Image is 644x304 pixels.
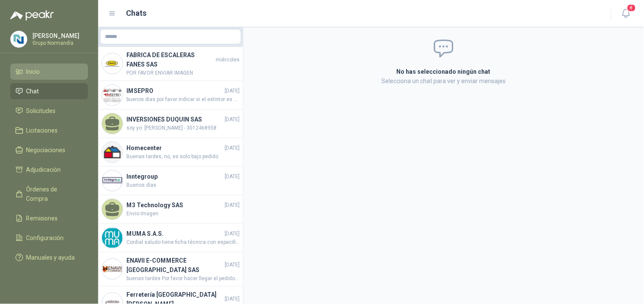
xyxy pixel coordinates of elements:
img: Company Logo [102,171,123,191]
h4: Inntegroup [126,172,223,181]
a: Chat [10,83,88,99]
a: Company LogoENAVII E-COMMERCE [GEOGRAPHIC_DATA] SAS[DATE]buenas tardes Por favor hacer llegar el ... [98,252,243,287]
a: M3 Technology SAS[DATE]Envio Imagen [98,195,243,224]
a: Company LogoFABRICA DE ESCALERAS FANES SASmiércolesPOR FAVOR ENVIAR IMAGEN [98,47,243,81]
h4: IMSEPRO [126,86,223,96]
a: Solicitudes [10,103,88,119]
a: Negociaciones [10,142,88,158]
img: Company Logo [102,228,123,248]
span: Inicio [26,67,40,76]
span: [DATE] [225,261,240,269]
span: 8 [627,4,636,12]
span: soy yo: [PERSON_NAME] - 3012468958 [126,124,240,132]
span: Buenos días [126,181,240,189]
img: Company Logo [11,31,27,47]
span: buenos dias por favor indicar si el extintor es ABC o BC gracias [126,96,240,104]
img: Company Logo [102,53,123,74]
span: Cordial saludo tiene ficha técnica con especificaciones del tipo de silla requerida ? o imagen de... [126,238,240,246]
p: Selecciona un chat para ver y enviar mensajes [295,76,593,86]
p: [PERSON_NAME] [32,33,86,39]
span: miércoles [216,56,240,64]
span: Adjudicación [26,165,61,174]
a: Manuales y ayuda [10,249,88,266]
a: Company LogoIMSEPRO[DATE]buenos dias por favor indicar si el extintor es ABC o BC gracias [98,81,243,110]
span: Buenas tardes, no, es solo bajo pedido [126,153,240,161]
span: [DATE] [225,173,240,181]
span: [DATE] [225,230,240,238]
img: Company Logo [102,85,123,105]
span: [DATE] [225,295,240,303]
p: Grupo Normandía [32,41,86,46]
span: Envio Imagen [126,210,240,218]
span: buenas tardes Por favor hacer llegar el pedido a la obra, porque [PERSON_NAME] llamaron al almace... [126,275,240,283]
a: Licitaciones [10,122,88,139]
h4: M3 Technology SAS [126,200,223,210]
span: [DATE] [225,144,240,152]
a: INVERSIONES DUQUIN SAS[DATE]soy yo: [PERSON_NAME] - 3012468958 [98,110,243,138]
span: Órdenes de Compra [26,185,80,203]
a: Remisiones [10,210,88,226]
span: [DATE] [225,201,240,209]
span: Negociaciones [26,145,66,155]
span: Solicitudes [26,106,56,116]
h1: Chats [126,7,147,19]
span: [DATE] [225,116,240,124]
img: Company Logo [102,142,123,162]
img: Company Logo [102,259,123,279]
a: Órdenes de Compra [10,181,88,207]
span: Configuración [26,233,64,243]
h4: Homecenter [126,143,223,153]
a: Adjudicación [10,162,88,178]
a: Company LogoInntegroup[DATE]Buenos días [98,167,243,195]
h2: No has seleccionado ningún chat [295,67,593,76]
h4: INVERSIONES DUQUIN SAS [126,115,223,124]
span: [DATE] [225,87,240,95]
h4: ENAVII E-COMMERCE [GEOGRAPHIC_DATA] SAS [126,256,223,275]
h4: MUMA S.A.S. [126,229,223,238]
button: 8 [618,6,634,21]
a: Company LogoMUMA S.A.S.[DATE]Cordial saludo tiene ficha técnica con especificaciones del tipo de ... [98,224,243,252]
h4: FABRICA DE ESCALERAS FANES SAS [126,50,214,69]
span: Licitaciones [26,126,58,135]
a: Inicio [10,64,88,80]
span: Remisiones [26,214,58,223]
span: Chat [26,87,39,96]
span: POR FAVOR ENVIAR IMAGEN [126,69,240,77]
img: Logo peakr [10,10,54,20]
span: Manuales y ayuda [26,253,75,262]
a: Configuración [10,230,88,246]
a: Company LogoHomecenter[DATE]Buenas tardes, no, es solo bajo pedido [98,138,243,167]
